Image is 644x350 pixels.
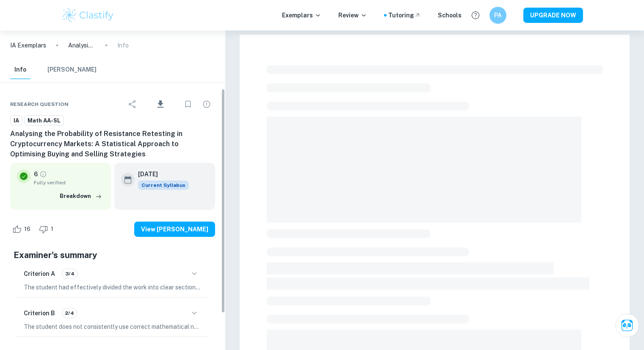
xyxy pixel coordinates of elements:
[24,115,64,126] a: Math AA-SL
[615,314,639,337] button: Ask Clai
[37,222,58,236] div: Dislike
[47,61,97,79] button: [PERSON_NAME]
[180,96,196,113] div: Bookmark
[388,11,421,20] a: Tutoring
[61,7,115,24] img: Clastify logo
[138,181,189,190] div: This exemplar is based on the current syllabus. Feel free to refer to it for inspiration/ideas wh...
[10,129,215,159] h6: Analysing the Probability of Resistance Retesting in Cryptocurrency Markets: A Statistical Approa...
[24,308,55,318] h6: Criterion B
[10,61,30,79] button: Info
[124,96,141,113] div: Share
[46,225,58,233] span: 1
[24,283,202,292] p: The student had effectively divided the work into clear sections, including an introduction, body...
[117,41,129,50] p: Info
[24,269,55,278] h6: Criterion A
[58,190,104,203] button: Breakdown
[143,93,178,115] div: Download
[489,7,506,24] button: PA
[338,11,367,20] p: Review
[138,169,182,179] h6: [DATE]
[468,8,483,22] button: Help and Feedback
[493,11,503,20] h6: PA
[10,115,22,126] a: IA
[10,222,35,236] div: Like
[10,41,46,50] a: IA Exemplars
[10,100,69,108] span: Research question
[198,96,215,113] div: Report issue
[34,169,38,179] p: 6
[34,179,104,186] span: Fully verified
[25,117,64,125] span: Math AA-SL
[24,322,202,331] p: The student does not consistently use correct mathematical notation, as evidenced by the misuse o...
[14,249,212,261] h5: Examiner's summary
[138,181,189,190] span: Current Syllabus
[68,41,95,50] p: Analysing the Probability of Resistance Retesting in Cryptocurrency Markets: A Statistical Approa...
[39,170,47,178] a: Grade fully verified
[523,8,583,23] button: UPGRADE NOW
[62,309,77,317] span: 2/4
[11,117,22,125] span: IA
[438,11,462,20] a: Schools
[62,270,77,278] span: 3/4
[134,222,215,237] button: View [PERSON_NAME]
[19,225,35,233] span: 16
[282,11,321,20] p: Exemplars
